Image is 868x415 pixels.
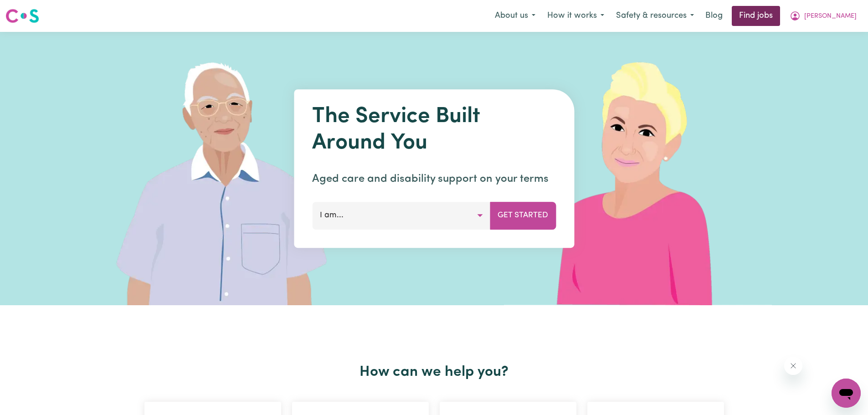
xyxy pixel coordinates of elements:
button: I am... [312,202,490,229]
span: [PERSON_NAME] [804,11,857,21]
h2: How can we help you? [139,364,729,381]
button: Get Started [490,202,556,229]
iframe: Button to launch messaging window [832,379,861,408]
h1: The Service Built Around You [312,104,556,156]
a: Find jobs [732,6,780,26]
button: How it works [541,6,610,26]
span: Need any help? [5,6,55,14]
a: Careseekers logo [5,5,39,26]
a: Blog [700,6,728,26]
button: Safety & resources [610,6,700,26]
button: About us [489,6,541,26]
img: Careseekers logo [5,8,39,24]
button: My Account [784,6,863,26]
iframe: Close message [784,357,802,375]
p: Aged care and disability support on your terms [312,171,556,187]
